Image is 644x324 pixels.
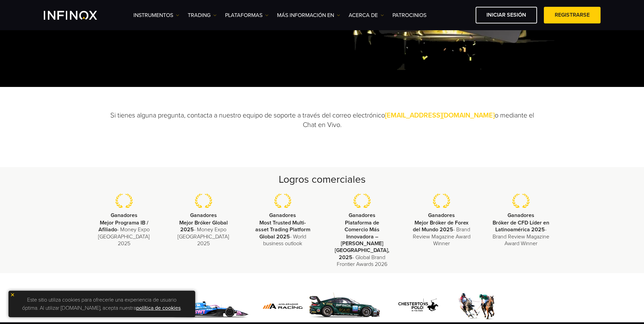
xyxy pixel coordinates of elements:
[111,212,137,219] strong: Ganadores
[412,219,471,247] p: - Brand Review Magazine Award Winner
[44,11,113,20] a: INFINOX Logo
[253,219,312,247] p: - World business outlook
[136,305,181,311] a: política de cookies
[335,219,389,261] strong: Plataforma de Comercio Más Innovadora – [PERSON_NAME][GEOGRAPHIC_DATA], 2025
[95,219,154,247] p: - Money Expo [GEOGRAPHIC_DATA] 2025
[349,212,375,219] strong: Ganadores
[12,294,192,314] p: Este sitio utiliza cookies para ofrecerle una experiencia de usuario óptima. Al utilizar [DOMAIN_...
[174,219,233,247] p: - Money Expo [GEOGRAPHIC_DATA] 2025
[277,11,340,19] a: Más información en
[269,212,296,219] strong: Ganadores
[349,11,384,19] a: ACERCA DE
[110,111,534,130] p: Si tienes alguna pregunta, contacta a nuestro equipo de soporte a través del correo electrónico o...
[190,212,217,219] strong: Ganadores
[476,7,537,23] a: Iniciar sesión
[428,212,455,219] strong: Ganadores
[10,292,15,297] img: yellow close icon
[225,11,269,19] a: PLATAFORMAS
[544,7,601,23] a: Registrarse
[392,11,426,19] a: Patrocinios
[255,219,310,240] strong: Most Trusted Multi-asset Trading Platform Global 2025
[133,11,179,19] a: Instrumentos
[413,219,468,233] strong: Mejor Bróker de Forex del Mundo 2025
[179,219,228,233] strong: Mejor Bróker Global 2025
[98,219,148,233] strong: Mejor Programa IB / Afiliado
[333,219,392,268] p: - Global Brand Frontier Awards 2026
[110,173,534,187] h2: Logros comerciales
[385,111,495,120] a: [EMAIL_ADDRESS][DOMAIN_NAME]
[188,11,217,19] a: TRADING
